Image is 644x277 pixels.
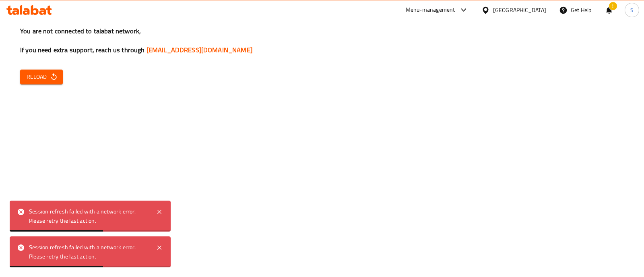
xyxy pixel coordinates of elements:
[20,70,63,84] button: Reload
[630,6,634,14] span: S
[20,27,624,55] h3: You are not connected to talabat network, If you need extra support, reach us through
[147,44,252,56] a: [EMAIL_ADDRESS][DOMAIN_NAME]
[27,72,56,82] span: Reload
[29,243,148,261] div: Session refresh failed with a network error. Please retry the last action.
[29,207,148,225] div: Session refresh failed with a network error. Please retry the last action.
[493,6,546,14] div: [GEOGRAPHIC_DATA]
[406,5,455,15] div: Menu-management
